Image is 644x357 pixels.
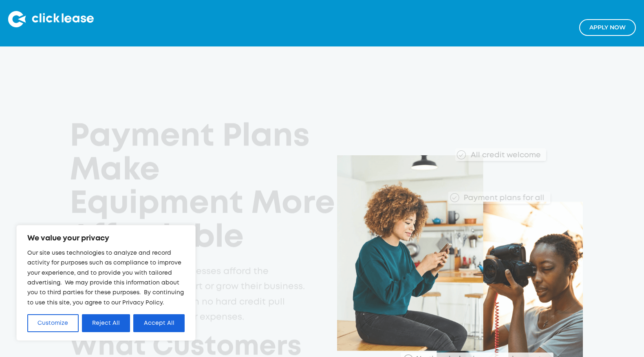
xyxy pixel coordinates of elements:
button: Customize [27,314,79,332]
p: Clicklease helps small businesses afford the equipment they need to start or grow their business.... [70,264,305,325]
a: Apply NOw [579,19,636,36]
h1: Payment Plans Make Equipment More Affordable [70,120,337,255]
img: Checkmark_callout [457,150,466,159]
button: Reject All [82,314,130,332]
div: Payment plans for all [460,188,544,203]
span: Our site uses technologies to analyze and record activity for purposes such as compliance to impr... [27,251,184,305]
div: All credit welcome [439,145,546,161]
button: Accept All [133,314,185,332]
img: Checkmark_callout [450,193,459,202]
p: We value your privacy [27,234,185,243]
img: Clicklease logo [8,11,94,27]
div: We value your privacy [16,225,196,341]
